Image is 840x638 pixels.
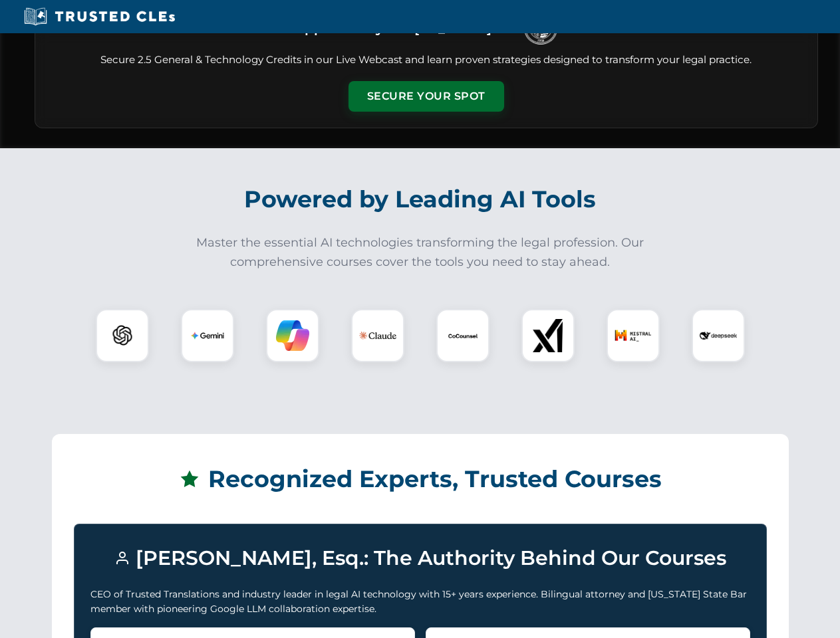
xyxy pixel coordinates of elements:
[436,309,490,362] div: CoCounsel
[615,317,652,354] img: Mistral AI Logo
[276,319,309,352] img: Copilot Logo
[96,309,149,362] div: ChatGPT
[90,540,750,576] h3: [PERSON_NAME], Esq.: The Authority Behind Our Courses
[103,316,142,355] img: ChatGPT Logo
[266,309,319,362] div: Copilot
[188,233,653,272] p: Master the essential AI technologies transforming the legal profession. Our comprehensive courses...
[351,309,404,362] div: Claude
[692,309,745,362] div: DeepSeek
[51,53,801,68] p: Secure 2.5 General & Technology Credits in our Live Webcast and learn proven strategies designed ...
[607,309,660,362] div: Mistral AI
[74,456,767,502] h2: Recognized Experts, Trusted Courses
[349,81,504,112] button: Secure Your Spot
[90,587,750,617] p: CEO of Trusted Translations and industry leader in legal AI technology with 15+ years experience....
[446,319,480,352] img: CoCounsel Logo
[359,317,396,354] img: Claude Logo
[52,176,789,223] h2: Powered by Leading AI Tools
[700,317,737,354] img: DeepSeek Logo
[20,7,179,27] img: Trusted CLEs
[531,319,565,352] img: xAI Logo
[191,319,224,352] img: Gemini Logo
[521,309,575,362] div: xAI
[181,309,234,362] div: Gemini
